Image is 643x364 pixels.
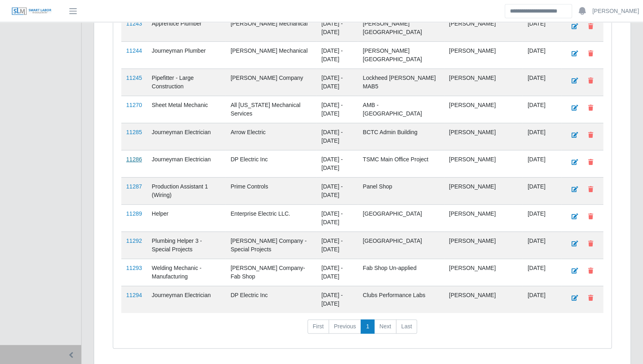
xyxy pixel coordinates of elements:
[126,102,142,108] a: 11270
[358,69,444,96] td: Lockheed [PERSON_NAME] MAB5
[226,14,316,41] td: [PERSON_NAME] Mechanical
[444,150,523,177] td: [PERSON_NAME]
[358,123,444,150] td: BCTC Admin Building
[444,96,523,123] td: [PERSON_NAME]
[316,286,358,313] td: [DATE] - [DATE]
[358,204,444,231] td: [GEOGRAPHIC_DATA]
[361,319,374,334] a: 1
[316,204,358,231] td: [DATE] - [DATE]
[226,41,316,69] td: [PERSON_NAME] Mechanical
[444,177,523,204] td: [PERSON_NAME]
[444,14,523,41] td: [PERSON_NAME]
[126,210,142,217] a: 11289
[147,14,226,41] td: Apprentice Plumber
[523,286,561,313] td: [DATE]
[358,231,444,259] td: [GEOGRAPHIC_DATA]
[147,69,226,96] td: Pipefitter - Large Construction
[444,41,523,69] td: [PERSON_NAME]
[147,204,226,231] td: Helper
[523,69,561,96] td: [DATE]
[147,123,226,150] td: Journeyman Electrician
[126,238,142,244] a: 11292
[226,150,316,177] td: DP Electric Inc
[126,129,142,135] a: 11285
[358,14,444,41] td: [PERSON_NAME][GEOGRAPHIC_DATA]
[147,259,226,286] td: Welding Mechanic - Manufacturing
[523,41,561,69] td: [DATE]
[147,41,226,69] td: Journeyman Plumber
[147,177,226,204] td: Production Assistant 1 (Wiring)
[126,265,142,271] a: 11293
[358,259,444,286] td: Fab Shop Un-applied
[226,259,316,286] td: [PERSON_NAME] Company- Fab Shop
[523,96,561,123] td: [DATE]
[358,96,444,123] td: AMB - [GEOGRAPHIC_DATA]
[358,286,444,313] td: Clubs Performance Labs
[358,41,444,69] td: [PERSON_NAME][GEOGRAPHIC_DATA]
[316,150,358,177] td: [DATE] - [DATE]
[316,231,358,259] td: [DATE] - [DATE]
[126,156,142,163] a: 11286
[444,231,523,259] td: [PERSON_NAME]
[226,177,316,204] td: Prime Controls
[226,123,316,150] td: Arrow Electric
[316,14,358,41] td: [DATE] - [DATE]
[316,259,358,286] td: [DATE] - [DATE]
[523,123,561,150] td: [DATE]
[11,7,52,16] img: SLM Logo
[444,123,523,150] td: [PERSON_NAME]
[523,177,561,204] td: [DATE]
[126,47,142,54] a: 11244
[147,150,226,177] td: Journeyman Electrician
[523,14,561,41] td: [DATE]
[126,183,142,190] a: 11287
[316,96,358,123] td: [DATE] - [DATE]
[316,123,358,150] td: [DATE] - [DATE]
[147,96,226,123] td: Sheet Metal Mechanic
[126,20,142,27] a: 11243
[316,41,358,69] td: [DATE] - [DATE]
[121,319,603,340] nav: pagination
[505,4,572,18] input: Search
[226,69,316,96] td: [PERSON_NAME] Company
[523,231,561,259] td: [DATE]
[523,204,561,231] td: [DATE]
[592,7,639,15] a: [PERSON_NAME]
[444,69,523,96] td: [PERSON_NAME]
[226,96,316,123] td: All [US_STATE] Mechanical Services
[126,292,142,298] a: 11294
[523,259,561,286] td: [DATE]
[226,231,316,259] td: [PERSON_NAME] Company - Special Projects
[147,286,226,313] td: Journeyman Electrician
[226,286,316,313] td: DP Electric Inc
[147,231,226,259] td: Plumbing Helper 3 - Special Projects
[358,177,444,204] td: Panel Shop
[444,259,523,286] td: [PERSON_NAME]
[444,286,523,313] td: [PERSON_NAME]
[316,177,358,204] td: [DATE] - [DATE]
[226,204,316,231] td: Enterprise Electric LLC.
[523,150,561,177] td: [DATE]
[358,150,444,177] td: TSMC Main Office Project
[316,69,358,96] td: [DATE] - [DATE]
[444,204,523,231] td: [PERSON_NAME]
[126,75,142,81] a: 11245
